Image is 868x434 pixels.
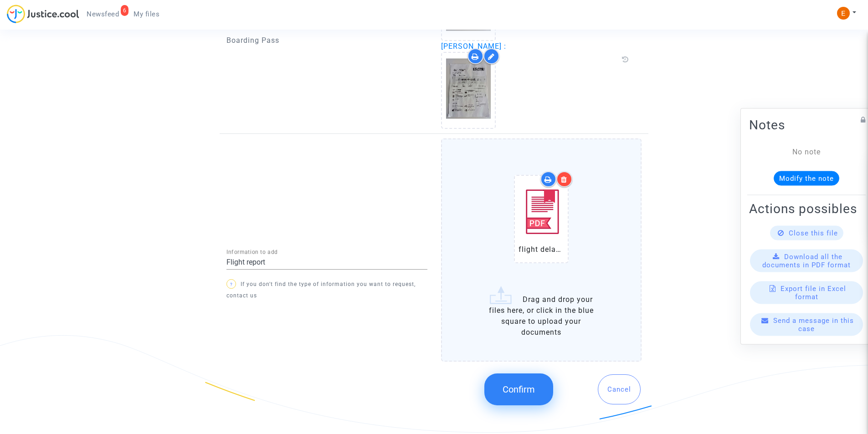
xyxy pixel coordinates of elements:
[226,35,427,46] p: Boarding Pass
[484,373,553,405] button: Confirm
[762,252,851,269] span: Download all the documents in PDF format
[781,284,846,301] span: Export file in Excel format
[230,282,233,287] span: ?
[79,7,126,21] a: 6Newsfeed
[837,7,850,20] img: ACg8ocIeiFvHKe4dA5oeRFd_CiCnuxWUEc1A2wYhRJE3TTWt=s96-c
[773,316,854,332] span: Send a message in this case
[503,384,535,395] span: Confirm
[441,42,506,51] span: [PERSON_NAME] :
[763,146,850,157] div: No note
[226,279,427,301] p: If you don't find the type of information you want to request, contact us
[749,200,864,216] h2: Actions possibles
[598,374,641,404] button: Cancel
[126,7,167,21] a: My files
[87,10,119,18] span: Newsfeed
[7,5,79,23] img: jc-logo.svg
[749,117,864,133] h2: Notes
[121,5,129,16] div: 6
[789,229,838,237] span: Close this file
[774,171,839,185] button: Modify the note
[134,10,159,18] span: My files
